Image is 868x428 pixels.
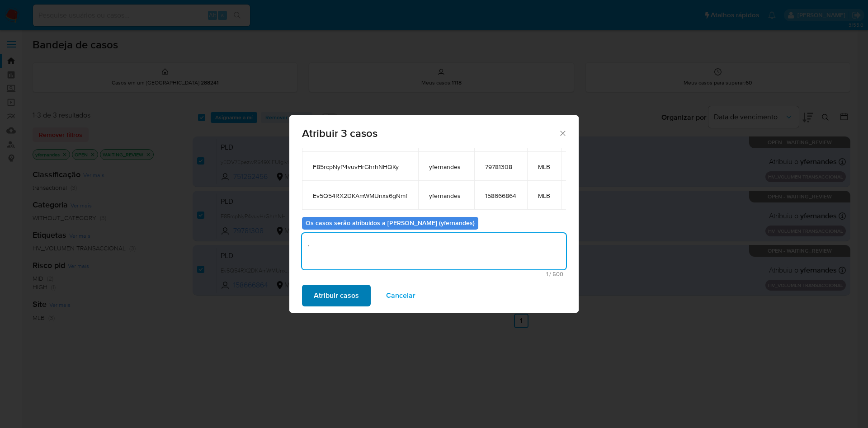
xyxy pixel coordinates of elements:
span: Atribuir 3 casos [302,128,558,139]
div: assign-modal [289,115,579,313]
button: Cancelar [374,285,427,306]
span: yfernandes [429,163,463,171]
span: yfernandes [429,192,463,200]
button: Atribuir casos [302,285,371,306]
span: MLB [538,192,550,200]
button: Fechar a janela [558,129,566,137]
span: Máximo de 500 caracteres [305,271,563,277]
span: Atribuir casos [314,286,359,306]
span: Cancelar [386,286,415,306]
span: 79781308 [485,163,516,171]
span: Ev5Q54RX2DKAmWMUnxs6gNmf [313,192,407,200]
span: MLB [538,163,550,171]
span: F85rcpNyP4vuvHrGhrhNHQKy [313,163,407,171]
span: 158666864 [485,192,516,200]
b: Os casos serão atribuídos a [PERSON_NAME] (yfernandes) [306,218,475,227]
textarea: . [302,233,566,269]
